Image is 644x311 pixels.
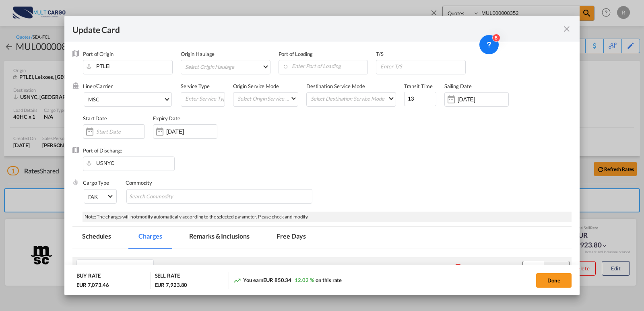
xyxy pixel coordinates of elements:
md-tab-item: Charges [129,227,171,249]
label: Sailing Date [444,83,472,89]
input: Expiry Date [166,128,217,135]
label: Origin Service Mode [233,83,279,89]
label: Service Type [181,83,210,89]
md-icon: icon-trending-up [233,276,241,284]
md-tab-item: Free Days [267,227,315,249]
md-icon: icon-close fg-AAA8AD m-0 pointer [562,24,572,34]
md-select: Select Cargo type: FAK [84,189,117,204]
label: Cargo Type [83,179,109,186]
input: Search Commodity [129,190,203,203]
div: EUR 7,073.46 [76,281,111,288]
div: Sub Total [497,263,518,270]
md-dialog: Update Card Port ... [64,16,580,296]
div: You earn on this rate [233,276,342,285]
input: Leg Name [80,261,153,273]
input: Enter Port of Discharge [87,157,174,169]
md-pagination-wrapper: Use the left and right arrow keys to navigate between tabs [72,227,324,249]
div: 7,833.00 [544,261,569,272]
button: Done [536,273,572,288]
div: SELL RATE [155,272,180,281]
span: 12.02 % [295,277,314,283]
div: Update Card [72,24,562,34]
input: Enter Service Type [184,93,225,105]
md-tab-item: Remarks & Inclusions [180,227,259,249]
div: EUR 7,923.80 [155,281,188,288]
label: Commodity [126,179,152,186]
label: Liner/Carrier [83,83,113,89]
input: Enter Port of Origin [87,60,172,72]
label: Port of Discharge [83,147,122,154]
input: Enter T/S [380,60,465,72]
label: Transit Time [404,83,433,89]
label: Destination Service Mode [306,83,365,89]
div: FAK [88,194,98,200]
input: Start Date [96,128,144,135]
div: Delete Leg [464,264,489,270]
input: 0 [404,92,436,106]
label: Start Date [83,115,107,122]
md-icon: icon-delete [454,263,462,271]
label: T/S [376,51,384,57]
div: MSC [88,96,99,103]
md-select: Select Liner: MSC [84,92,172,107]
div: BUY RATE [76,272,101,281]
button: Delete Leg [454,264,489,270]
input: Select Date [458,96,508,103]
label: Expiry Date [153,115,180,122]
md-select: Select Destination Service Mode [310,93,396,104]
md-tab-item: Schedules [72,227,121,249]
label: Origin Haulage [181,51,215,57]
input: Enter Port of Loading [283,60,368,72]
label: Port of Loading [279,51,313,57]
md-select: Select Origin Haulage [184,60,270,73]
md-select: Select Origin Service Mode [237,93,298,104]
md-chips-wrap: Chips container with autocompletion. Enter the text area, type text to search, and then use the u... [126,189,312,204]
div: Note: The charges will not modify automatically according to the selected parameter. Please check... [83,212,572,222]
span: EUR 850.34 [263,277,291,283]
label: Port of Origin [83,51,114,57]
img: cargo.png [72,179,79,185]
